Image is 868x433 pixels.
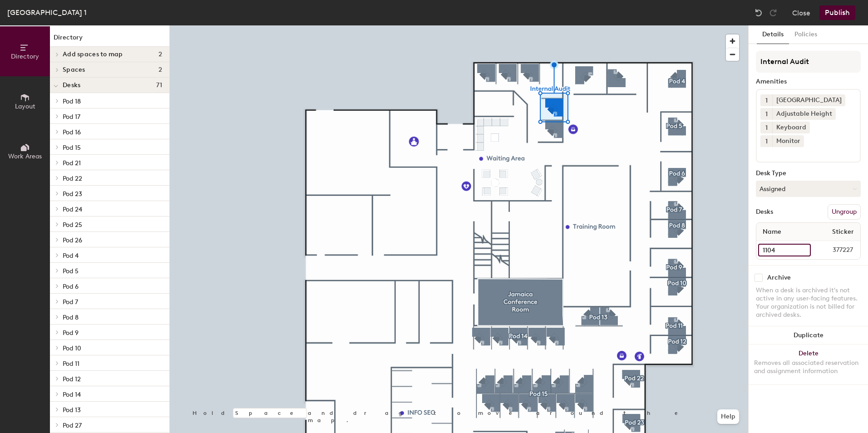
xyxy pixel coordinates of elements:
[63,406,81,414] span: Pod 13
[63,128,81,136] span: Pod 16
[758,224,786,240] span: Name
[63,159,81,167] span: Pod 21
[754,359,863,375] div: Removes all associated reservation and assignment information
[63,314,79,321] span: Pod 8
[819,5,855,20] button: Publish
[749,344,868,384] button: DeleteRemoves all associated reservation and assignment information
[760,135,772,147] button: 1
[158,51,162,58] span: 2
[811,245,858,255] span: 377227
[63,391,81,399] span: Pod 14
[63,190,82,198] span: Pod 23
[717,409,739,424] button: Help
[765,123,768,133] span: 1
[756,170,861,177] div: Desk Type
[828,224,858,240] span: Sticker
[765,137,768,146] span: 1
[156,82,162,89] span: 71
[765,96,768,105] span: 1
[63,329,79,337] span: Pod 9
[758,244,811,256] input: Unnamed desk
[63,66,85,74] span: Spaces
[772,122,810,133] div: Keyboard
[63,51,123,58] span: Add spaces to map
[50,33,169,47] h1: Directory
[760,108,772,120] button: 1
[772,108,836,120] div: Adjustable Height
[63,82,80,89] span: Desks
[63,360,79,368] span: Pod 11
[158,66,162,74] span: 2
[789,25,823,44] button: Policies
[769,8,778,17] img: Redo
[772,135,804,147] div: Monitor
[757,25,789,44] button: Details
[749,326,868,344] button: Duplicate
[765,109,768,119] span: 1
[11,53,39,60] span: Directory
[760,94,772,106] button: 1
[828,204,861,220] button: Ungroup
[63,283,79,290] span: Pod 6
[63,98,81,105] span: Pod 18
[63,252,79,260] span: Pod 4
[63,113,80,121] span: Pod 17
[63,175,82,182] span: Pod 22
[756,181,861,197] button: Assigned
[760,122,772,133] button: 1
[63,375,81,383] span: Pod 12
[7,7,87,18] div: [GEOGRAPHIC_DATA] 1
[754,8,763,17] img: Undo
[63,221,82,229] span: Pod 25
[63,422,82,429] span: Pod 27
[63,144,81,152] span: Pod 15
[63,206,82,213] span: Pod 24
[756,78,861,85] div: Amenities
[63,344,81,352] span: Pod 10
[756,208,773,216] div: Desks
[15,103,35,110] span: Layout
[8,153,42,160] span: Work Areas
[756,286,861,319] div: When a desk is archived it's not active in any user-facing features. Your organization is not bil...
[63,267,79,275] span: Pod 5
[63,298,78,306] span: Pod 7
[772,94,845,106] div: [GEOGRAPHIC_DATA]
[767,274,791,281] div: Archive
[792,5,810,20] button: Close
[63,236,82,244] span: Pod 26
